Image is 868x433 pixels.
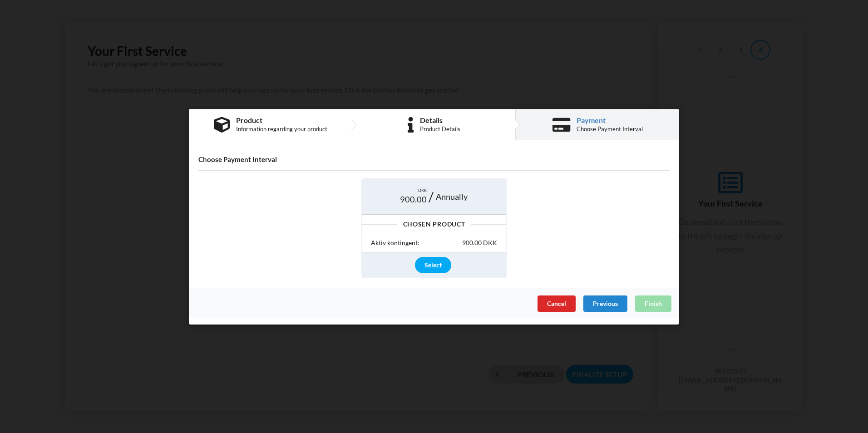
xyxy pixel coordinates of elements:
[462,238,497,247] div: 900.00 DKK
[538,295,576,311] div: Cancel
[198,155,670,164] h4: Choose Payment Interval
[415,257,451,273] div: Select
[362,221,506,227] div: Chosen Product
[371,238,419,247] div: Aktiv kontingent:
[400,194,427,205] span: 900.00
[577,117,643,124] div: Payment
[418,188,427,194] span: DKK
[420,117,460,124] div: Details
[577,125,643,133] div: Choose Payment Interval
[420,125,460,133] div: Product Details
[431,188,472,205] div: Annually
[236,125,327,133] div: Information regarding your product
[236,117,327,124] div: Product
[583,295,627,311] div: Previous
